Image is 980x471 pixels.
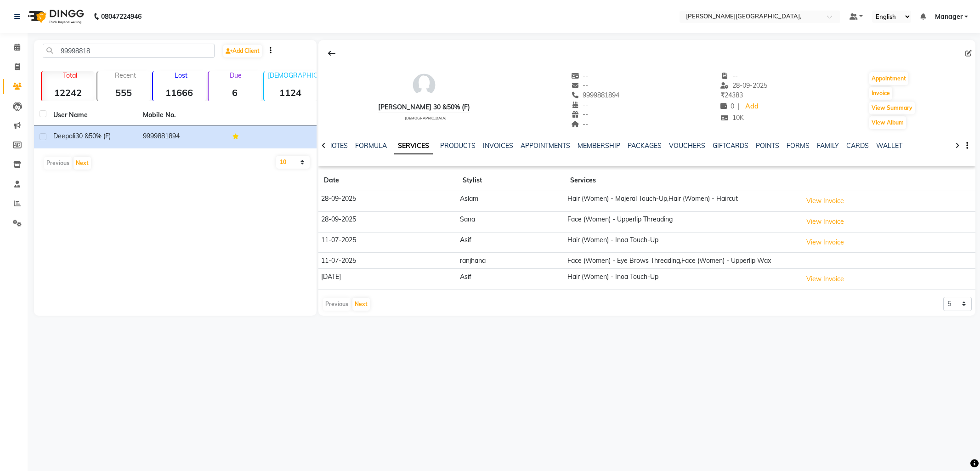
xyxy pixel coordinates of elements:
button: Invoice [869,87,892,100]
a: INVOICES [483,142,513,150]
img: logo [23,4,86,29]
strong: 11666 [153,87,206,98]
span: -- [571,72,589,80]
td: Hair (Women) - Inoa Touch-Up [565,269,799,289]
a: SERVICES [394,138,433,154]
td: Asif [457,232,565,253]
td: Asif [457,269,565,289]
a: Add [743,100,759,113]
td: Face (Women) - Eye Brows Threading,Face (Women) - Upperlip Wax [565,253,799,269]
span: 10K [720,113,744,122]
button: View Invoice [802,235,848,250]
span: [DEMOGRAPHIC_DATA] [405,116,447,120]
a: MEMBERSHIP [578,142,620,150]
div: [PERSON_NAME] 30 &50% (F) [378,102,470,112]
td: 9999881894 [137,126,227,148]
button: View Summary [869,102,915,114]
th: User Name [48,105,137,126]
span: Manager [935,12,963,22]
a: FAMILY [817,142,839,150]
button: View Album [869,116,906,129]
p: Total [45,71,95,79]
a: FORMULA [355,142,387,150]
td: Face (Women) - Upperlip Threading [565,211,799,232]
input: Search by Name/Mobile/Email/Code [43,44,215,58]
span: -- [571,101,589,109]
button: Next [74,157,91,170]
a: GIFTCARDS [713,142,748,150]
span: 0 [720,102,734,110]
a: PACKAGES [628,142,662,150]
td: Hair (Women) - Inoa Touch-Up [565,232,799,253]
button: Next [352,298,370,311]
th: Mobile No. [137,105,227,126]
strong: 12242 [42,87,95,98]
a: APPOINTMENTS [521,142,570,150]
b: 08047224946 [101,4,142,29]
span: -- [571,81,589,90]
strong: 555 [97,87,150,98]
td: 28-09-2025 [318,191,457,212]
span: 24383 [720,91,743,99]
a: VOUCHERS [669,142,705,150]
strong: 1124 [264,87,317,98]
span: -- [571,110,589,119]
button: Appointment [869,72,908,85]
p: [DEMOGRAPHIC_DATA] [268,71,317,79]
a: Add Client [223,45,262,57]
span: Deepali [53,132,75,140]
span: 28-09-2025 [720,81,767,90]
p: Recent [101,71,150,79]
td: 28-09-2025 [318,211,457,232]
a: FORMS [787,142,810,150]
p: Due [210,71,261,79]
button: View Invoice [802,272,848,286]
span: 9999881894 [571,91,620,99]
img: avatar [410,71,438,99]
span: -- [571,120,589,128]
span: -- [720,72,738,80]
td: Hair (Women) - Majeral Touch-Up,Hair (Women) - Haircut [565,191,799,212]
td: 11-07-2025 [318,232,457,253]
td: Sana [457,211,565,232]
td: [DATE] [318,269,457,289]
a: CARDS [846,142,869,150]
p: Lost [157,71,206,79]
a: NOTES [327,142,348,150]
span: | [738,102,740,111]
div: Back to Client [322,45,341,62]
th: Date [318,170,457,191]
button: View Invoice [802,215,848,229]
td: Aslam [457,191,565,212]
span: 30 &50% (F) [75,132,111,140]
th: Stylist [457,170,565,191]
strong: 6 [209,87,261,98]
button: View Invoice [802,194,848,208]
td: ranjhana [457,253,565,269]
a: POINTS [756,142,779,150]
td: 11-07-2025 [318,253,457,269]
th: Services [565,170,799,191]
span: ₹ [720,91,725,99]
a: PRODUCTS [440,142,476,150]
a: WALLET [876,142,902,150]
